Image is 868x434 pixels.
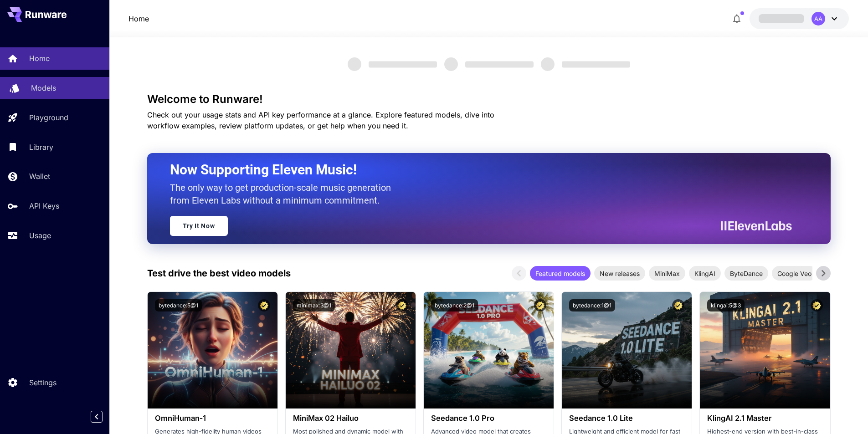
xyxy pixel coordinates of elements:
[29,112,68,123] p: Playground
[530,269,591,278] span: Featured models
[170,181,398,207] p: The only way to get production-scale music generation from Eleven Labs without a minimum commitment.
[128,13,149,24] a: Home
[98,408,109,425] div: Collapse sidebar
[293,299,335,311] button: minimax:3@1
[170,161,785,179] h2: Now Supporting Eleven Music!
[29,200,59,211] p: API Keys
[29,230,51,241] p: Usage
[29,53,50,64] p: Home
[811,299,823,311] button: Certified Model – Vetted for best performance and includes a commercial license.
[772,266,817,281] div: Google Veo
[750,8,849,29] button: AA
[424,292,554,408] img: alt
[147,93,831,106] h3: Welcome to Runware!
[396,299,408,311] button: Certified Model – Vetted for best performance and includes a commercial license.
[148,292,277,408] img: alt
[31,82,56,93] p: Models
[29,171,50,182] p: Wallet
[569,299,615,311] button: bytedance:1@1
[724,269,768,278] span: ByteDance
[147,110,494,130] span: Check out your usage stats and API key performance at a glance. Explore featured models, dive int...
[286,292,416,408] img: alt
[594,266,645,281] div: New releases
[293,414,408,423] h3: MiniMax 02 Hailuo
[562,292,692,408] img: alt
[29,142,53,153] p: Library
[724,266,768,281] div: ByteDance
[672,299,684,311] button: Certified Model – Vetted for best performance and includes a commercial license.
[534,299,546,311] button: Certified Model – Vetted for best performance and includes a commercial license.
[258,299,270,311] button: Certified Model – Vetted for best performance and includes a commercial license.
[530,266,591,281] div: Featured models
[431,414,546,423] h3: Seedance 1.0 Pro
[155,299,202,311] button: bytedance:5@1
[170,216,228,236] a: Try It Now
[707,414,822,423] h3: KlingAI 2.1 Master
[772,269,817,278] span: Google Veo
[91,411,103,423] button: Collapse sidebar
[569,414,684,423] h3: Seedance 1.0 Lite
[649,269,685,278] span: MiniMax
[29,377,56,388] p: Settings
[649,266,685,281] div: MiniMax
[147,266,291,280] p: Test drive the best video models
[128,13,149,24] nav: breadcrumb
[700,292,830,408] img: alt
[689,266,721,281] div: KlingAI
[431,299,478,311] button: bytedance:2@1
[689,269,721,278] span: KlingAI
[155,414,270,423] h3: OmniHuman‑1
[594,269,645,278] span: New releases
[812,12,825,26] div: AA
[707,299,745,311] button: klingai:5@3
